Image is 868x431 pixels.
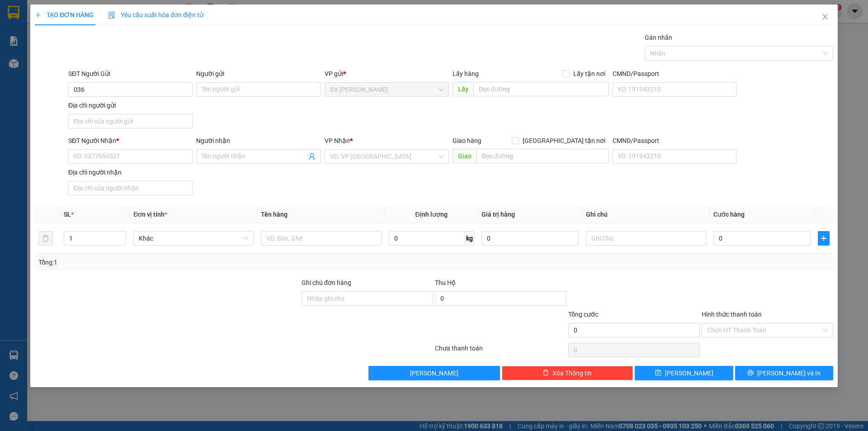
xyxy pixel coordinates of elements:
[655,369,661,377] span: save
[410,368,458,378] span: [PERSON_NAME]
[108,12,115,19] img: icon
[434,343,567,359] div: Chưa thanh toán
[542,369,549,377] span: delete
[196,69,321,79] div: Người gửi
[481,231,579,246] input: 0
[818,235,829,242] span: plus
[68,167,193,177] div: Địa chỉ người nhận
[812,5,838,30] button: Close
[68,136,193,146] div: SĐT Người Nhận
[368,366,500,380] button: [PERSON_NAME]
[133,211,167,218] span: Đơn vị tính
[735,366,833,380] button: printer[PERSON_NAME] và In
[570,69,609,79] span: Lấy tận nơi
[702,311,762,318] label: Hình thức thanh toán
[568,311,598,318] span: Tổng cước
[261,211,288,218] span: Tên hàng
[64,211,71,218] span: SL
[68,114,193,128] input: Địa chỉ của người gửi
[261,231,381,246] input: VD: Bàn, Ghế
[35,12,41,18] span: plus
[302,279,351,286] label: Ghi chú đơn hàng
[38,231,53,246] button: delete
[435,279,456,286] span: Thu Hộ
[108,11,203,19] span: Yêu cầu xuất hóa đơn điện tử
[613,136,737,146] div: CMND/Passport
[302,291,433,306] input: Ghi chú đơn hàng
[635,366,733,380] button: save[PERSON_NAME]
[821,13,829,20] span: close
[645,34,672,41] label: Gán nhãn
[481,211,515,218] span: Giá trị hàng
[473,82,609,96] input: Dọc đường
[325,69,449,79] div: VP gửi
[757,368,821,378] span: [PERSON_NAME] và In
[665,368,713,378] span: [PERSON_NAME]
[713,211,745,218] span: Cước hàng
[586,231,706,246] input: Ghi Chú
[502,366,633,380] button: deleteXóa Thông tin
[613,69,737,79] div: CMND/Passport
[453,137,481,144] span: Giao hàng
[453,82,473,96] span: Lấy
[818,231,830,246] button: plus
[308,153,316,160] span: user-add
[453,70,479,77] span: Lấy hàng
[68,69,193,79] div: SĐT Người Gửi
[35,11,94,19] span: TẠO ĐƠN HÀNG
[68,181,193,195] input: Địa chỉ của người nhận
[552,368,592,378] span: Xóa Thông tin
[38,257,335,267] div: Tổng: 1
[139,232,248,245] span: Khác
[196,136,321,146] div: Người nhận
[415,211,448,218] span: Định lượng
[519,136,609,146] span: [GEOGRAPHIC_DATA] tận nơi
[465,231,474,246] span: kg
[68,100,193,110] div: Địa chỉ người gửi
[453,149,476,163] span: Giao
[330,83,443,96] span: BX Cao Lãnh
[582,206,710,223] th: Ghi chú
[476,149,609,163] input: Dọc đường
[747,369,754,377] span: printer
[325,137,350,144] span: VP Nhận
